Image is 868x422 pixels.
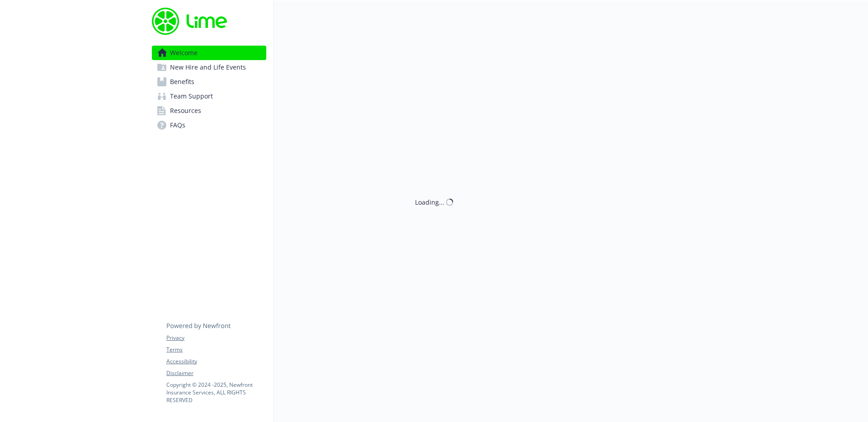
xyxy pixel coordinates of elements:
span: Team Support [170,89,213,103]
a: Disclaimer [166,369,266,377]
a: Welcome [152,46,266,60]
span: New Hire and Life Events [170,60,246,75]
span: Welcome [170,46,198,60]
span: Benefits [170,75,194,89]
a: Accessibility [166,357,266,366]
a: Team Support [152,89,266,103]
span: Resources [170,103,201,118]
span: FAQs [170,118,185,132]
a: New Hire and Life Events [152,60,266,75]
a: FAQs [152,118,266,132]
a: Benefits [152,75,266,89]
div: Loading... [415,197,444,207]
a: Resources [152,103,266,118]
p: Copyright © 2024 - 2025 , Newfront Insurance Services, ALL RIGHTS RESERVED [166,381,266,404]
a: Privacy [166,334,266,342]
a: Terms [166,346,266,354]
